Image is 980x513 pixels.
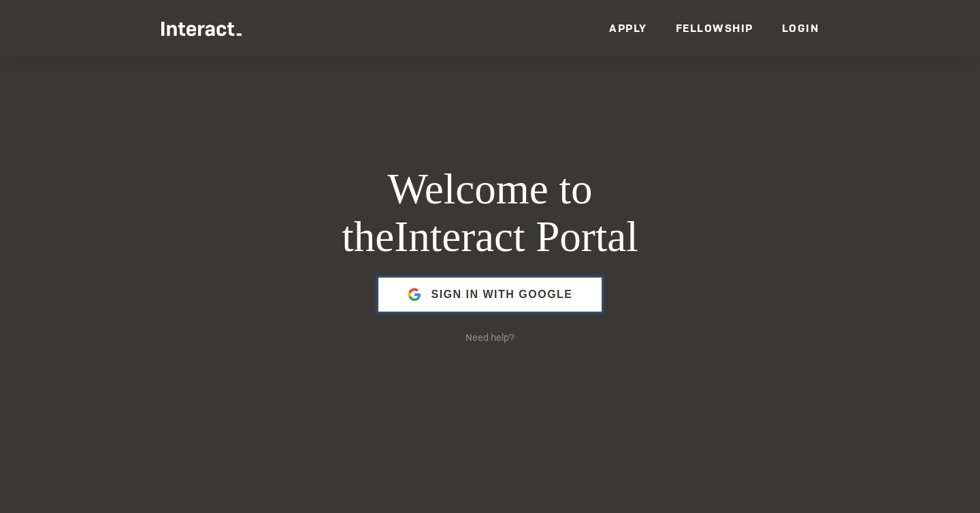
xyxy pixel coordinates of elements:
span: Sign in with Google [431,278,572,311]
a: Fellowship [676,21,753,35]
a: Need help? [465,331,514,344]
a: Login [782,21,819,35]
h1: Welcome to the [261,166,719,261]
span: Interact Portal [394,213,638,261]
a: Apply [609,21,647,35]
img: Interact Logo [161,22,242,36]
